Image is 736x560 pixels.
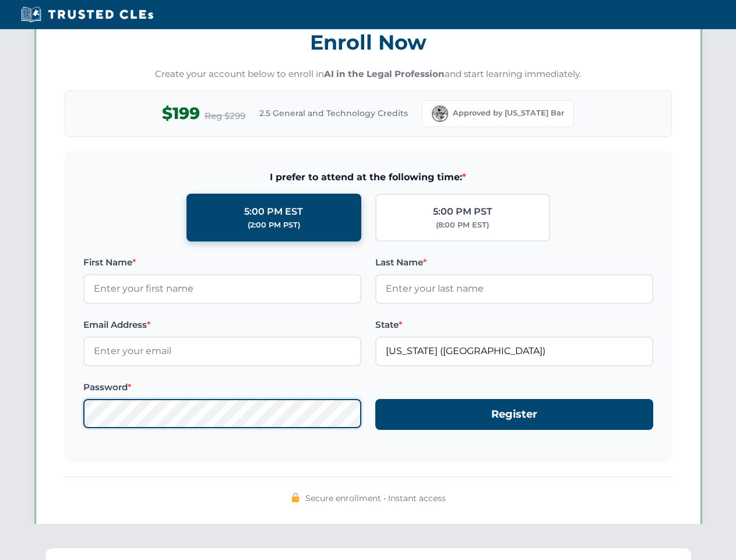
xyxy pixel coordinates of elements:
[375,318,653,332] label: State
[305,492,446,505] span: Secure enrollment • Instant access
[65,24,672,61] h3: Enroll Now
[162,100,200,127] span: $199
[83,380,361,394] label: Password
[375,256,653,269] label: Last Name
[324,68,445,79] strong: AI in the Legal Profession
[375,337,653,366] input: Florida (FL)
[291,493,300,502] img: 🔒
[205,109,245,123] span: Reg $299
[83,274,361,303] input: Enter your first name
[433,204,492,219] div: 5:00 PM PST
[83,337,361,366] input: Enter your email
[244,204,303,219] div: 5:00 PM EST
[65,68,672,81] p: Create your account below to enroll in and start learning immediately.
[436,219,489,231] div: (8:00 PM EST)
[17,6,157,23] img: Trusted CLEs
[248,219,300,231] div: (2:00 PM PST)
[83,256,361,269] label: First Name
[375,274,653,303] input: Enter your last name
[375,399,653,430] button: Register
[83,170,653,185] span: I prefer to attend at the following time:
[432,106,448,122] img: Florida Bar
[453,107,564,119] span: Approved by [US_STATE] Bar
[83,318,361,332] label: Email Address
[259,107,408,120] span: 2.5 General and Technology Credits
